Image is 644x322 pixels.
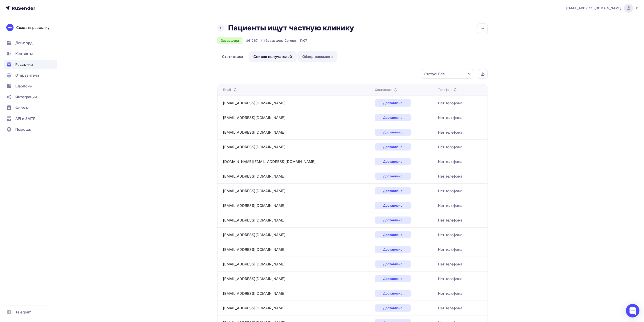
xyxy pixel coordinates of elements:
[375,275,411,282] div: Доставлено
[15,40,32,46] span: Дашборд
[421,69,474,79] button: Статус: Все
[375,173,411,180] div: Доставлено
[424,71,445,77] div: Статус: Все
[438,276,462,281] div: Нет телефона
[223,262,286,266] a: [EMAIL_ADDRESS][DOMAIN_NAME]
[16,25,50,30] div: Создать рассылку
[375,129,411,136] div: Доставлено
[375,260,411,268] div: Доставлено
[438,115,462,120] div: Нет телефона
[4,82,57,91] a: Шаблоны
[223,130,286,135] a: [EMAIL_ADDRESS][DOMAIN_NAME]
[438,188,462,194] div: Нет телефона
[438,232,462,238] div: Нет телефона
[438,130,462,135] div: Нет телефона
[15,105,29,110] span: Формы
[15,309,31,315] span: Telegram
[438,217,462,223] div: Нет телефона
[223,247,286,252] a: [EMAIL_ADDRESS][DOMAIN_NAME]
[223,276,286,281] a: [EMAIL_ADDRESS][DOMAIN_NAME]
[217,51,248,62] a: Статистика
[223,203,286,208] a: [EMAIL_ADDRESS][DOMAIN_NAME]
[438,261,462,267] div: Нет телефона
[298,51,337,62] a: Обзор рассылки
[15,83,32,89] span: Шаблоны
[375,143,411,151] div: Доставлено
[223,159,316,164] a: [DOMAIN_NAME][EMAIL_ADDRESS][DOMAIN_NAME]
[228,23,354,32] h2: Пациенты ищут частную клинику
[438,159,462,164] div: Нет телефона
[15,116,35,121] span: API и SMTP
[438,174,462,179] div: Нет телефона
[4,71,57,80] a: Отправители
[375,231,411,238] div: Доставлено
[375,246,411,253] div: Доставлено
[15,73,39,78] span: Отправители
[4,103,57,112] a: Формы
[375,187,411,194] div: Доставлено
[223,87,238,92] div: Email
[375,99,411,107] div: Доставлено
[375,217,411,224] div: Доставлено
[438,87,458,92] div: Телефон
[246,38,258,43] div: #61267
[223,101,286,105] a: [EMAIL_ADDRESS][DOMAIN_NAME]
[15,51,33,56] span: Контакты
[4,60,57,69] a: Рассылки
[375,202,411,209] div: Доставлено
[375,114,411,121] div: Доставлено
[438,203,462,208] div: Нет телефона
[15,94,37,100] span: Интеграции
[438,144,462,150] div: Нет телефона
[375,304,411,312] div: Доставлено
[223,189,286,193] a: [EMAIL_ADDRESS][DOMAIN_NAME]
[566,6,621,10] span: [EMAIL_ADDRESS][DOMAIN_NAME]
[223,115,286,120] a: [EMAIL_ADDRESS][DOMAIN_NAME]
[438,305,462,311] div: Нет телефона
[249,51,297,62] a: Список получателей
[375,290,411,297] div: Доставлено
[217,37,243,44] div: Завершена
[223,291,286,296] a: [EMAIL_ADDRESS][DOMAIN_NAME]
[15,127,31,132] span: Помощь
[4,38,57,47] a: Дашборд
[438,291,462,296] div: Нет телефона
[223,233,286,237] a: [EMAIL_ADDRESS][DOMAIN_NAME]
[223,145,286,149] a: [EMAIL_ADDRESS][DOMAIN_NAME]
[438,247,462,252] div: Нет телефона
[566,4,639,13] a: [EMAIL_ADDRESS][DOMAIN_NAME]
[223,218,286,222] a: [EMAIL_ADDRESS][DOMAIN_NAME]
[4,49,57,58] a: Контакты
[375,87,398,92] div: Состояние
[438,100,462,106] div: Нет телефона
[375,158,411,165] div: Доставлено
[15,62,33,67] span: Рассылки
[223,174,286,178] a: [EMAIL_ADDRESS][DOMAIN_NAME]
[261,38,307,43] div: Завершена Сегодня, 11:07
[223,306,286,310] a: [EMAIL_ADDRESS][DOMAIN_NAME]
